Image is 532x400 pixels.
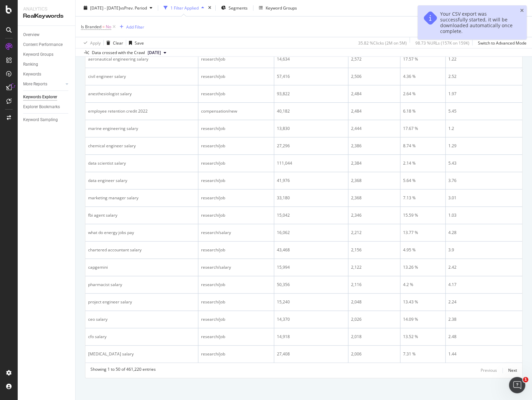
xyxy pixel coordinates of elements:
div: 3.01 [448,195,519,201]
div: pharmacist salary [88,282,195,288]
div: research/job [201,56,271,62]
div: 93,822 [277,91,345,97]
div: compensation/new [201,108,271,114]
div: Keywords Explorer [23,94,57,101]
div: research/salary [201,264,271,270]
div: aeronautical engineering salary [88,56,195,62]
div: marketing manager salary [88,195,195,201]
div: 1.44 [448,351,519,357]
div: 2,212 [351,230,397,236]
div: 2,018 [351,334,397,340]
div: 2,484 [351,91,397,97]
div: 2.24 [448,299,519,305]
div: Explorer Bookmarks [23,103,60,111]
div: 2,384 [351,160,397,166]
div: 2.48 [448,334,519,340]
div: 14,634 [277,56,345,62]
div: 15.59 % [403,212,443,218]
div: 14,918 [277,334,345,340]
div: research/job [201,247,271,253]
div: research/job [201,351,271,357]
div: 1.97 [448,91,519,97]
button: Next [508,366,517,374]
a: Overview [23,31,70,38]
div: 2,506 [351,73,397,80]
a: More Reports [23,81,64,88]
button: Apply [81,37,101,48]
span: [DATE] - [DATE] [90,5,120,11]
div: research/job [201,282,271,288]
div: 5.64 % [403,178,443,184]
div: capgemini [88,264,195,270]
div: 7.13 % [403,195,443,201]
div: 2.14 % [403,160,443,166]
div: Content Performance [23,41,63,48]
div: 2,116 [351,282,397,288]
span: Is Branded [81,24,101,30]
div: Add Filter [126,24,144,30]
div: ceo salary [88,316,195,322]
a: Ranking [23,61,70,68]
div: Data crossed with the Crawl [92,50,145,56]
a: Keywords [23,71,70,78]
div: 17.67 % [403,126,443,132]
div: RealKeywords [23,12,70,20]
div: 35.82 % Clicks ( 2M on 5M ) [358,40,407,46]
div: 8.74 % [403,143,443,149]
div: 2.38 [448,316,519,322]
div: chemical engineer salary [88,143,195,149]
div: anesthesiologist salary [88,91,195,97]
a: Keywords Explorer [23,94,70,101]
div: 43,468 [277,247,345,253]
div: 15,994 [277,264,345,270]
div: 111,044 [277,160,345,166]
div: 6.18 % [403,108,443,114]
div: 2,006 [351,351,397,357]
div: research/job [201,126,271,132]
button: Add Filter [117,23,144,31]
div: research/job [201,143,271,149]
div: 2,386 [351,143,397,149]
div: research/job [201,212,271,218]
span: 2023 Sep. 29th [148,50,161,56]
div: 17.57 % [403,56,443,62]
div: research/job [201,91,271,97]
div: 40,182 [277,108,345,114]
div: 1.22 [448,56,519,62]
div: cfo salary [88,334,195,340]
div: Save [135,40,144,46]
div: Previous [481,367,497,373]
div: Apply [90,40,101,46]
span: No [106,22,111,32]
div: 16,062 [277,230,345,236]
div: Keyword Groups [266,5,297,11]
button: Previous [481,366,497,374]
div: what do energy jobs pay [88,230,195,236]
a: Keyword Groups [23,51,70,58]
div: employee retention credit 2022 [88,108,195,114]
div: data engineer salary [88,178,195,184]
div: project engineer salary [88,299,195,305]
div: 50,356 [277,282,345,288]
button: [DATE] - [DATE]vsPrev. Period [81,3,155,14]
a: Keyword Sampling [23,116,70,123]
div: fbi agent salary [88,212,195,218]
div: 5.45 [448,108,519,114]
div: 13.43 % [403,299,443,305]
div: 14,370 [277,316,345,322]
div: close toast [520,8,524,13]
div: Overview [23,31,39,38]
div: 2,572 [351,56,397,62]
div: 2,444 [351,126,397,132]
div: 4.17 [448,282,519,288]
div: marine engineering salary [88,126,195,132]
div: 2.42 [448,264,519,270]
div: 14.09 % [403,316,443,322]
div: Showing 1 to 50 of 461,220 entries [90,366,156,374]
div: 5.43 [448,160,519,166]
div: 2,484 [351,108,397,114]
div: 2,156 [351,247,397,253]
div: 1 Filter Applied [170,5,199,11]
div: 57,416 [277,73,345,80]
div: research/job [201,334,271,340]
